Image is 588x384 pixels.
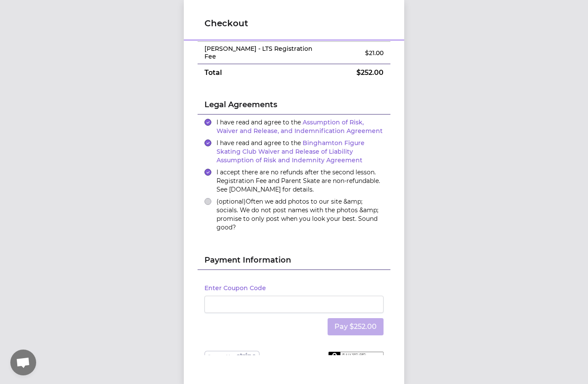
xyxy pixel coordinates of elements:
[217,198,246,205] span: (optional)
[204,99,384,114] h2: Legal Agreements
[328,351,384,362] img: Fully secured SSL checkout
[217,197,384,232] label: Often we add photos to our site &amp; socials. We do not post names with the photos &amp; promise...
[328,318,384,335] button: Pay $252.00
[217,118,383,135] span: I have read and agree to the
[204,254,384,269] h2: Payment Information
[217,168,384,194] label: I accept there are no refunds after the second lesson. Registration Fee and Parent Skate are non-...
[198,64,326,82] td: Total
[333,68,384,78] p: $ 252.00
[210,300,378,308] iframe: Secure card payment input frame
[204,17,384,29] h1: Checkout
[10,350,36,375] div: Open chat
[333,49,384,57] p: $ 21.00
[217,139,365,164] span: I have read and agree to the
[204,45,319,60] p: [PERSON_NAME] - LTS Registration Fee
[204,284,266,292] button: Enter Coupon Code
[217,139,365,164] a: Binghamton Figure Skating Club Waiver and Release of Liability Assumption of Risk and Indemnity A...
